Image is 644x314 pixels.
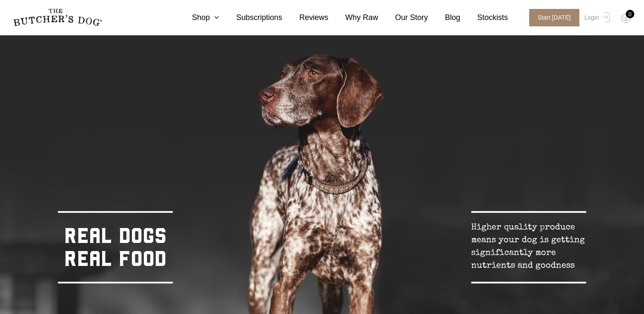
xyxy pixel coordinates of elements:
img: TBD_Cart-Empty.png [621,13,631,24]
a: Our Story [378,12,428,23]
a: Why Raw [328,12,378,23]
a: Shop [175,12,219,23]
div: REAL DOGS REAL FOOD [58,211,173,283]
div: 0 [626,10,634,18]
a: Reviews [282,12,328,23]
a: Blog [428,12,460,23]
a: Stockists [460,12,508,23]
a: Subscriptions [219,12,282,23]
span: Start [DATE] [529,9,579,26]
a: Login [582,9,610,26]
a: Start [DATE] [521,9,582,26]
